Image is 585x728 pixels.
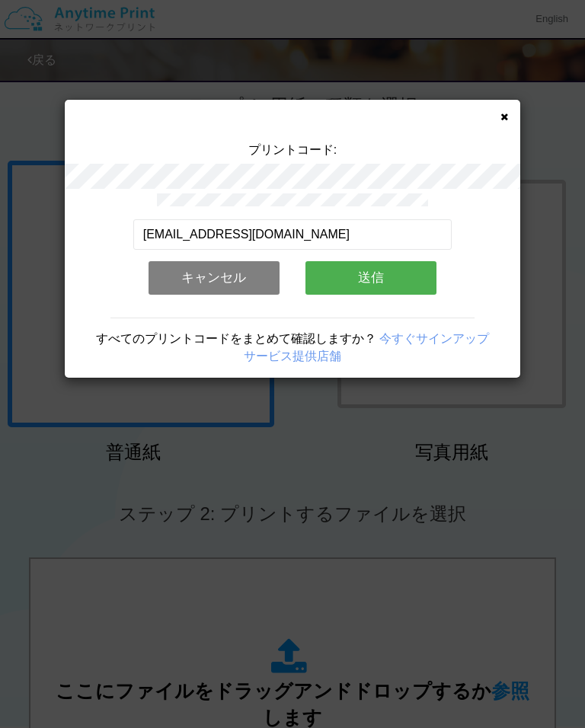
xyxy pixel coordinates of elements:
[244,350,341,362] a: サービス提供店舗
[149,261,280,295] button: キャンセル
[248,143,337,156] span: プリントコード:
[96,332,376,345] span: すべてのプリントコードをまとめて確認しますか？
[305,261,436,295] button: 送信
[379,332,489,345] a: 今すぐサインアップ
[133,219,452,250] input: メールアドレス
